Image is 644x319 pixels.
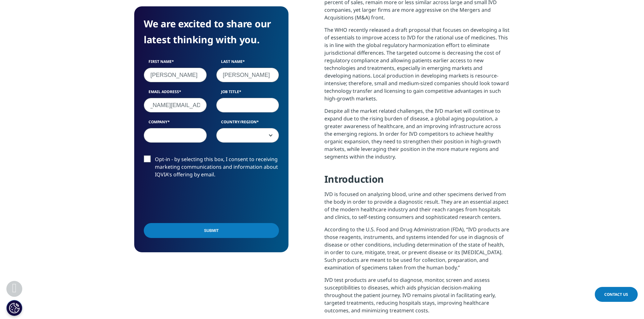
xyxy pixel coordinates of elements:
[595,287,638,302] a: Contact Us
[144,16,279,48] h4: We are excited to share our latest thinking with you.
[216,119,279,128] label: Country/Region
[144,59,207,68] label: First Name
[324,26,510,107] p: The WHO recently released a draft proposal that focuses on developing a list of essentials to imp...
[6,300,22,316] button: Cookies Settings
[144,155,279,182] label: Opt-in - by selecting this box, I consent to receiving marketing communications and information a...
[324,173,510,190] h4: Introduction
[144,89,207,98] label: Email Address
[324,190,510,226] p: IVD is focused on analyzing blood, urine and other specimens derived from the body in order to pr...
[324,107,510,165] p: Despite all the market related challenges, the IVD market will continue to expand due to the risi...
[604,292,628,297] span: Contact Us
[144,188,240,213] iframe: reCAPTCHA
[324,226,510,276] p: According to the U.S. Food and Drug Administration (FDA), “IVD products are those reagents, instr...
[144,119,207,128] label: Company
[216,89,279,98] label: Job Title
[144,223,279,238] input: Submit
[216,59,279,68] label: Last Name
[324,276,510,319] p: IVD test products are useful to diagnose, monitor, screen and assess susceptibilities to diseases...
